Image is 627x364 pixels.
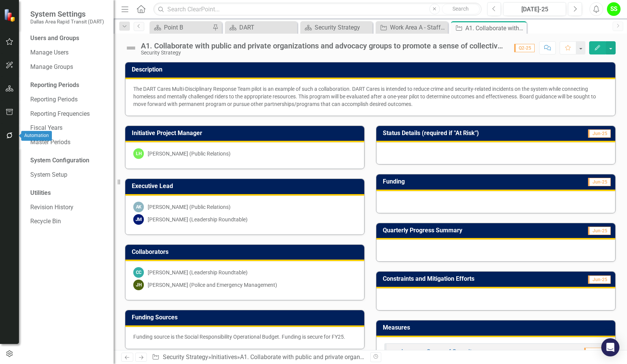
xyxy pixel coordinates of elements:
[588,129,611,138] span: Jun-25
[239,23,295,32] div: DART
[503,2,566,16] button: [DATE]-25
[30,217,106,226] a: Recycle Bin
[506,5,563,14] div: [DATE]-25
[30,48,106,57] a: Manage Users
[30,203,106,212] a: Revision History
[30,124,106,132] a: Fiscal Years
[584,348,603,356] span: 2024
[125,42,137,54] img: Not Defined
[132,314,360,321] h3: Funding Sources
[465,23,525,33] div: A1. Collaborate with public and private organizations and advocacy groups to promote a sense of c...
[21,131,52,141] div: Automation
[141,50,507,56] div: Security Strategy
[514,44,535,52] span: Q2-25
[132,183,360,190] h3: Executive Lead
[141,42,507,50] div: A1. Collaborate with public and private organizations and advocacy groups to promote a sense of c...
[30,171,106,179] a: System Setup
[132,249,360,255] h3: Collaborators
[163,353,208,361] a: Security Strategy
[30,9,104,19] span: System Settings
[30,110,106,118] a: Reporting Frequencies
[132,130,360,137] h3: Initiative Project Manager
[148,150,231,157] div: [PERSON_NAME] (Public Relations)
[388,347,398,356] img: Not Defined
[133,280,144,290] div: JH
[151,23,211,32] a: Point B
[30,95,106,104] a: Reporting Periods
[390,23,446,32] div: Work Area A - Staff Resources & Partnerships
[30,156,106,165] div: System Configuration
[133,267,144,278] div: CC
[152,353,365,362] div: » »
[30,189,106,198] div: Utilities
[588,275,611,284] span: Jun-25
[133,214,144,225] div: JM
[442,4,480,14] button: Search
[452,6,469,12] span: Search
[30,81,106,90] div: Reporting Periods
[383,275,565,282] h3: Constraints and Mitigation Efforts
[133,148,144,159] div: LH
[383,227,559,234] h3: Quarterly Progress Summary
[377,23,446,32] a: Work Area A - Staff Resources & Partnerships
[588,178,611,186] span: Jun-25
[148,216,248,223] div: [PERSON_NAME] (Leadership Roundtable)
[4,9,17,22] img: ClearPoint Strategy
[383,178,493,185] h3: Funding
[148,269,248,276] div: [PERSON_NAME] (Leadership Roundtable)
[148,281,277,289] div: [PERSON_NAME] (Police and Emergency Management)
[601,338,619,356] div: Open Intercom Messenger
[30,63,106,72] a: Manage Groups
[30,138,106,147] a: Master Periods
[148,203,231,211] div: [PERSON_NAME] (Public Relations)
[132,66,611,73] h3: Description
[133,333,356,341] p: Funding source is the Social Responsibility Operational Budget. Funding is secure for FY25.
[133,202,144,212] div: AK
[227,23,295,32] a: DART
[588,227,611,235] span: Jun-25
[133,85,607,108] p: The DART Cares Multi-Disciplinary Response Team pilot is an example of such a collaboration. DART...
[607,2,621,16] button: SS
[383,324,611,331] h3: Measures
[302,23,371,32] a: Security Strategy
[153,3,481,16] input: Search ClearPoint...
[383,130,566,137] h3: Status Details (required if "At Risk")
[164,23,211,32] div: Point B
[211,353,237,361] a: Initiatives
[30,19,104,25] small: Dallas Area Rapid Transit (DART)
[315,23,371,32] div: Security Strategy
[30,34,106,43] div: Users and Groups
